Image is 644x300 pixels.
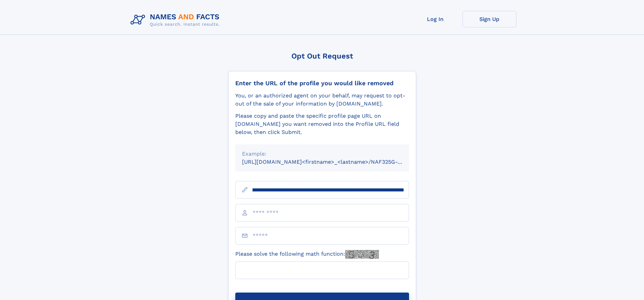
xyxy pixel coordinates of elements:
[462,11,517,27] a: Sign Up
[235,250,379,259] label: Please solve the following math function:
[235,79,409,87] div: Enter the URL of the profile you would like removed
[242,150,402,158] div: Example:
[228,52,416,60] div: Opt Out Request
[408,11,462,27] a: Log In
[128,11,225,29] img: Logo Names and Facts
[242,159,422,165] small: [URL][DOMAIN_NAME]<firstname>_<lastname>/NAF325G-xxxxxxxx
[235,92,409,108] div: You, or an authorized agent on your behalf, may request to opt-out of the sale of your informatio...
[235,112,409,136] div: Please copy and paste the specific profile page URL on [DOMAIN_NAME] you want removed into the Pr...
